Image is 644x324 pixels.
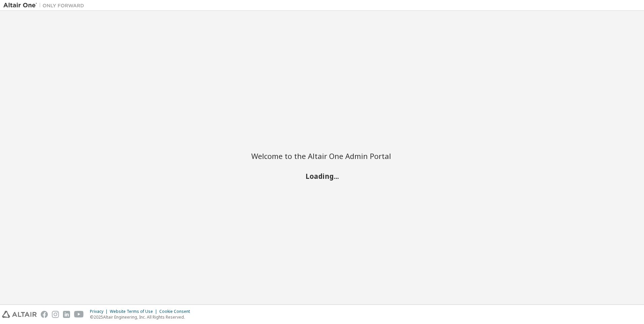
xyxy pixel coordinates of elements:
[110,309,159,314] div: Website Terms of Use
[52,311,59,318] img: instagram.svg
[90,314,194,320] p: © 2025 Altair Engineering, Inc. All Rights Reserved.
[63,311,70,318] img: linkedin.svg
[251,151,393,161] h2: Welcome to the Altair One Admin Portal
[251,172,393,181] h2: Loading...
[74,311,84,318] img: youtube.svg
[159,309,194,314] div: Cookie Consent
[2,311,37,318] img: altair_logo.svg
[3,2,88,9] img: Altair One
[90,309,110,314] div: Privacy
[41,311,48,318] img: facebook.svg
